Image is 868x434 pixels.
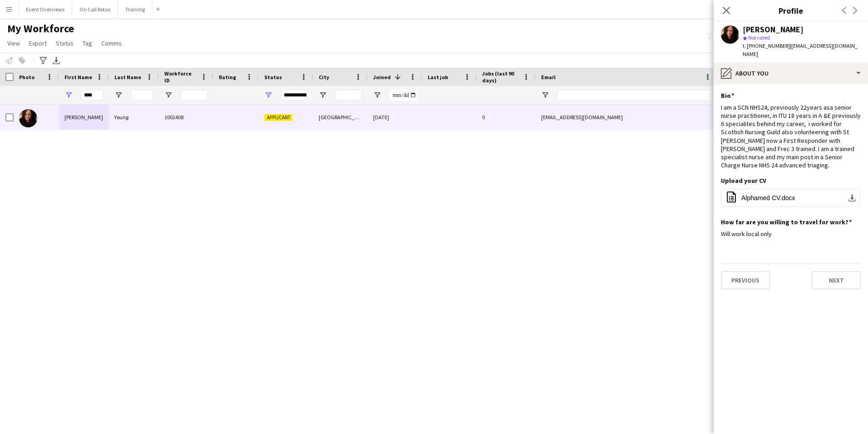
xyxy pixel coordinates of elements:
[64,91,73,99] button: Open Filter Menu
[373,74,391,81] span: Joined
[748,34,770,41] span: Not rated
[29,39,47,47] span: Export
[264,74,282,81] span: Status
[118,0,153,18] button: Training
[4,37,24,49] a: View
[743,42,858,57] span: | [EMAIL_ADDRESS][DOMAIN_NAME]
[52,37,77,49] a: Status
[428,74,448,81] span: Last job
[319,74,329,81] span: City
[101,39,122,47] span: Comms
[7,22,74,35] span: My Workforce
[373,91,381,99] button: Open Filter Menu
[477,105,536,130] div: 0
[109,105,159,130] div: Young
[721,230,861,238] div: Will work local only
[541,74,556,81] span: Email
[482,70,519,84] span: Jobs (last 90 days)
[114,91,123,99] button: Open Filter Menu
[131,90,153,101] input: Last Name Filter Input
[56,39,74,47] span: Status
[83,39,92,47] span: Tag
[25,37,50,49] a: Export
[541,91,549,99] button: Open Filter Menu
[319,91,327,99] button: Open Filter Menu
[264,91,272,99] button: Open Filter Menu
[714,62,868,84] div: About you
[721,218,852,226] h3: How far are you willing to travel for work?
[743,25,804,34] div: [PERSON_NAME]
[19,0,72,18] button: Event Overviews
[557,90,712,101] input: Email Filter Input
[721,103,861,170] div: I am a SCN NHS24, previously 22years asa senior nurse practitioner, in ITU 18 years in A &E previ...
[81,90,104,101] input: First Name Filter Input
[714,5,868,16] h3: Profile
[38,55,49,66] app-action-btn: Advanced filters
[335,90,362,101] input: City Filter Input
[181,90,208,101] input: Workforce ID Filter Input
[741,194,795,202] span: Alphamed CV.docx
[59,105,109,130] div: [PERSON_NAME]
[51,55,62,66] app-action-btn: Export XLSX
[164,91,173,99] button: Open Filter Menu
[164,70,197,84] span: Workforce ID
[536,105,717,130] div: [EMAIL_ADDRESS][DOMAIN_NAME]
[721,177,766,185] h3: Upload your CV
[98,37,125,49] a: Comms
[114,74,141,81] span: Last Name
[219,74,236,81] span: Rating
[19,74,35,81] span: Photo
[72,0,118,18] button: On Call Rotas
[19,109,37,127] img: Donna Young
[721,91,734,100] h3: Bio
[743,42,790,49] span: t. [PHONE_NUMBER]
[264,114,292,121] span: Applicant
[79,37,96,49] a: Tag
[159,105,213,130] div: 1002408
[721,271,770,289] button: Previous
[7,39,20,47] span: View
[313,105,368,130] div: [GEOGRAPHIC_DATA]
[812,271,861,289] button: Next
[368,105,422,130] div: [DATE]
[721,189,861,207] button: Alphamed CV.docx
[390,90,417,101] input: Joined Filter Input
[64,74,92,81] span: First Name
